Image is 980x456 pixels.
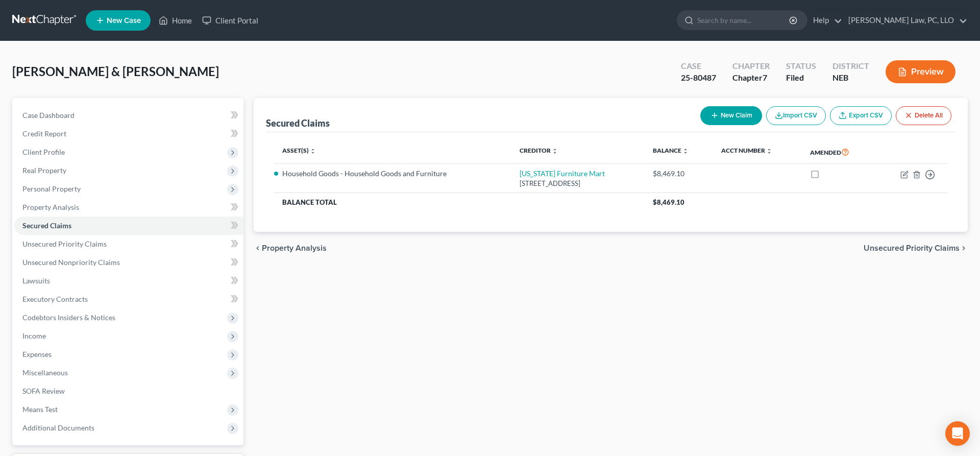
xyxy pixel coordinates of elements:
div: Case [681,60,716,72]
span: [PERSON_NAME] & [PERSON_NAME] [12,64,219,79]
button: chevron_left Property Analysis [254,244,327,252]
span: Income [22,331,46,340]
span: Unsecured Priority Claims [864,244,960,252]
span: 7 [763,73,767,82]
span: Personal Property [22,184,81,193]
div: $8,469.10 [653,169,705,179]
a: Home [154,11,197,30]
th: Amended [802,140,875,164]
a: Secured Claims [14,217,243,235]
button: Delete All [896,106,951,125]
div: Filed [786,72,816,84]
div: [STREET_ADDRESS] [520,179,636,188]
div: Chapter [732,72,770,84]
a: SOFA Review [14,382,243,400]
a: Unsecured Priority Claims [14,235,243,253]
i: unfold_more [682,148,689,154]
a: Property Analysis [14,198,243,217]
a: Executory Contracts [14,290,243,308]
i: chevron_right [960,244,968,252]
a: Client Portal [197,11,263,30]
div: 25-80487 [681,72,716,84]
a: Credit Report [14,125,243,143]
span: Property Analysis [262,244,327,252]
a: [US_STATE] Furniture Mart [520,169,605,178]
div: NEB [832,72,869,84]
span: SOFA Review [22,387,65,395]
a: Creditor unfold_more [520,147,558,154]
span: New Case [107,17,141,25]
div: Chapter [732,60,770,72]
button: New Claim [700,106,762,125]
a: Help [808,11,842,30]
span: Case Dashboard [22,111,75,119]
div: Open Intercom Messenger [945,421,970,446]
th: Balance Total [274,193,645,211]
span: $8,469.10 [653,198,684,206]
a: Lawsuits [14,272,243,290]
span: Real Property [22,166,66,175]
span: Unsecured Priority Claims [22,239,107,248]
i: unfold_more [310,148,316,154]
a: [PERSON_NAME] Law, PC, LLO [843,11,967,30]
div: Secured Claims [266,117,330,129]
i: chevron_left [254,244,262,252]
li: Household Goods - Household Goods and Furniture [282,169,503,179]
i: unfold_more [766,148,772,154]
a: Export CSV [830,106,892,125]
a: Balance unfold_more [653,147,689,154]
span: Credit Report [22,129,66,138]
span: Codebtors Insiders & Notices [22,313,115,322]
span: Means Test [22,405,58,414]
a: Unsecured Nonpriority Claims [14,253,243,272]
span: Property Analysis [22,203,79,211]
input: Search by name... [697,11,791,30]
span: Executory Contracts [22,295,88,303]
span: Lawsuits [22,276,50,285]
span: Unsecured Nonpriority Claims [22,258,120,267]
button: Unsecured Priority Claims chevron_right [864,244,968,252]
div: Status [786,60,816,72]
span: Expenses [22,350,52,358]
div: District [832,60,869,72]
i: unfold_more [552,148,558,154]
a: Case Dashboard [14,106,243,125]
a: Asset(s) unfold_more [282,147,316,154]
span: Client Profile [22,148,65,156]
span: Additional Documents [22,423,94,432]
button: Import CSV [766,106,826,125]
span: Secured Claims [22,221,71,230]
span: Miscellaneous [22,368,68,377]
a: Acct Number unfold_more [721,147,772,154]
button: Preview [886,60,955,83]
